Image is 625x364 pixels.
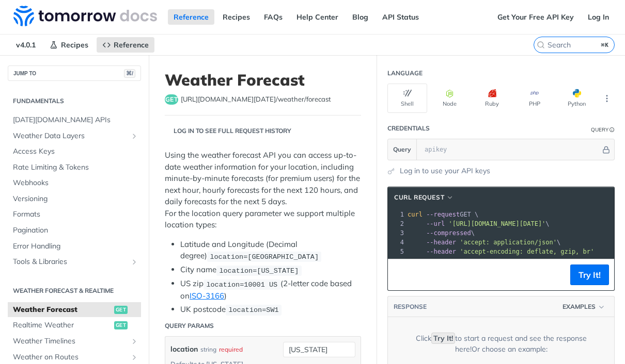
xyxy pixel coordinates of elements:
[377,9,425,25] a: API Status
[206,280,277,288] span: location=10001 US
[388,228,405,238] div: 3
[13,305,112,315] span: Weather Forecast
[599,40,612,50] kbd: ⌘K
[431,333,455,344] code: Try It!
[582,9,615,25] a: Log In
[180,278,361,302] li: US zip (2-letter code based on )
[200,342,216,357] div: string
[13,209,138,220] span: Formats
[394,193,444,202] span: cURL Request
[8,96,141,106] h2: Fundamentals
[408,211,478,218] span: GET \
[190,291,224,301] a: ISO-3166
[130,337,138,345] button: Show subpages for Weather Timelines
[570,264,609,285] button: Try It!
[460,239,557,246] span: 'accept: application/json'
[8,144,141,159] a: Access Keys
[97,37,154,53] a: Reference
[390,192,458,203] button: cURL Request
[610,127,615,133] i: Information
[8,223,141,238] a: Pagination
[426,211,460,218] span: --request
[13,336,128,346] span: Weather Timelines
[591,126,615,134] div: QueryInformation
[426,239,456,246] span: --header
[426,229,471,237] span: --compressed
[13,194,138,204] span: Versioning
[403,333,599,355] div: Click to start a request and see the response here! Or choose an example:
[387,84,427,113] button: Shell
[387,124,430,133] div: Credentials
[388,247,405,256] div: 5
[13,320,112,330] span: Realtime Weather
[130,132,138,140] button: Show subpages for Weather Data Layers
[472,84,512,113] button: Ruby
[426,248,456,255] span: --header
[219,342,243,357] div: required
[388,219,405,228] div: 2
[219,267,299,274] span: location=[US_STATE]
[180,264,361,276] li: City name
[557,84,597,113] button: Python
[170,342,198,357] label: location
[393,145,411,154] span: Query
[347,9,374,25] a: Blog
[8,175,141,191] a: Webhooks
[130,258,138,266] button: Show subpages for Tools & Libraries
[408,229,475,237] span: \
[258,9,288,25] a: FAQs
[537,41,545,49] svg: Search
[168,9,214,25] a: Reference
[130,353,138,361] button: Show subpages for Weather on Routes
[217,9,256,25] a: Recipes
[114,306,128,314] span: get
[8,65,141,81] button: JUMP TO⌘/
[228,306,278,314] span: location=SW1
[460,248,594,255] span: 'accept-encoding: deflate, gzip, br'
[114,321,128,329] span: get
[13,146,138,157] span: Access Keys
[44,37,94,53] a: Recipes
[13,225,138,236] span: Pagination
[210,253,319,260] span: location=[GEOGRAPHIC_DATA]
[180,304,361,316] li: UK postcode
[8,239,141,254] a: Error Handling
[387,69,423,78] div: Language
[10,37,41,53] span: v4.0.1
[13,257,128,267] span: Tools & Libraries
[400,166,490,176] a: Log in to use your API keys
[8,302,141,318] a: Weather Forecastget
[165,71,361,89] h1: Weather Forecast
[514,84,554,113] button: PHP
[602,94,612,103] svg: More ellipsis
[13,6,157,26] img: Tomorrow.io Weather API Docs
[13,178,138,188] span: Webhooks
[8,128,141,144] a: Weather Data LayersShow subpages for Weather Data Layers
[165,126,291,136] div: Log in to see full request history
[8,318,141,333] a: Realtime Weatherget
[430,84,470,113] button: Node
[13,115,138,125] span: [DATE][DOMAIN_NAME] APIs
[388,210,405,219] div: 1
[492,9,580,25] a: Get Your Free API Key
[408,239,560,246] span: \
[291,9,344,25] a: Help Center
[13,162,138,173] span: Rate Limiting & Tokens
[408,211,423,218] span: curl
[61,40,88,49] span: Recipes
[393,267,408,283] button: Copy to clipboard
[562,302,596,311] span: Examples
[591,126,608,134] div: Query
[408,220,550,227] span: \
[8,286,141,295] h2: Weather Forecast & realtime
[114,40,149,49] span: Reference
[601,144,612,155] button: Hide
[448,220,545,227] span: '[URL][DOMAIN_NAME][DATE]'
[13,241,138,252] span: Error Handling
[426,220,445,227] span: --url
[165,321,214,330] div: Query Params
[8,254,141,270] a: Tools & LibrariesShow subpages for Tools & Libraries
[388,139,417,160] button: Query
[8,160,141,175] a: Rate Limiting & Tokens
[8,207,141,222] a: Formats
